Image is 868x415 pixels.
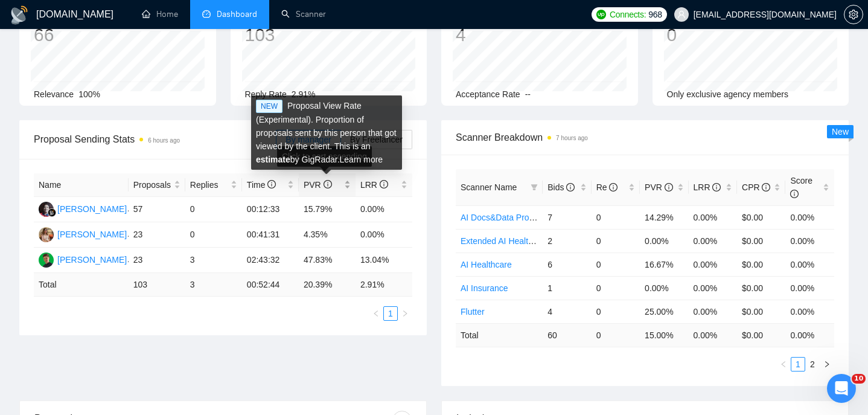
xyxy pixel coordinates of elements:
li: 2 [805,357,820,372]
td: 0.00% [356,222,412,248]
td: 0.00% [785,300,834,323]
td: 0 [592,276,640,300]
span: Re [596,182,618,192]
a: AI Docs&Data Processing [461,213,558,222]
button: right [398,306,412,321]
td: 47.83% [299,248,356,273]
a: searchScanner [281,9,326,19]
a: 1 [791,358,805,371]
td: 23 [129,222,185,248]
td: 0.00% [785,253,834,276]
a: homeHome [142,9,178,19]
span: dashboard [202,10,211,18]
span: Scanner Breakdown [456,130,834,145]
td: 0.00% [689,205,737,229]
td: 57 [129,197,185,222]
a: AV[PERSON_NAME] [39,229,127,239]
img: gigradar-bm.png [48,208,56,217]
td: $0.00 [737,253,785,276]
div: Proposal View Rate (Experimental). Proportion of proposals sent by this person that got viewed by... [251,95,402,170]
a: 2 [806,358,819,371]
button: left [776,357,791,372]
td: $0.00 [737,300,785,323]
td: 103 [129,273,185,297]
a: AI Insurance [461,283,508,293]
td: 0.00% [785,205,834,229]
td: $0.00 [737,276,785,300]
span: CPR [742,182,770,192]
td: $0.00 [737,229,785,253]
div: [PERSON_NAME] [57,228,127,241]
span: info-circle [790,190,799,198]
span: 10 [852,374,866,384]
span: setting [844,10,863,19]
td: 0 [592,253,640,276]
img: SS [39,202,54,217]
td: 23 [129,248,185,273]
span: user [677,10,686,19]
a: SS[PERSON_NAME] [39,204,127,213]
span: info-circle [665,183,673,191]
span: Scanner Name [461,182,517,192]
time: 7 hours ago [556,135,588,141]
button: left [369,306,383,321]
b: estimate [256,155,290,164]
span: left [372,310,380,317]
td: 20.39 % [299,273,356,297]
td: 2.91 % [356,273,412,297]
td: 02:43:32 [242,248,299,273]
td: $0.00 [737,205,785,229]
span: filter [531,184,538,191]
a: setting [844,10,863,19]
li: Previous Page [776,357,791,372]
td: 0.00% [356,197,412,222]
li: 1 [791,357,805,372]
span: info-circle [267,180,276,188]
span: info-circle [609,183,617,191]
td: Total [456,323,543,347]
span: info-circle [324,180,332,188]
td: 4 [543,300,591,323]
td: 0.00 % [785,323,834,347]
a: Learn more [340,155,383,164]
td: 0.00% [640,229,688,253]
td: 3 [185,273,242,297]
time: 6 hours ago [148,137,180,144]
img: AV [39,227,54,242]
td: 0.00% [689,229,737,253]
a: 1 [384,307,397,320]
span: Score [790,176,812,199]
td: 0.00% [689,253,737,276]
li: Next Page [398,306,412,321]
td: 00:12:33 [242,197,299,222]
td: 0.00% [785,276,834,300]
span: right [823,361,831,368]
td: 0 [185,222,242,248]
td: 15.79% [299,197,356,222]
td: 2 [543,229,591,253]
td: 0 [592,323,640,347]
span: LRR [360,180,388,190]
span: left [780,361,787,368]
td: 60 [543,323,591,347]
td: 0 [592,300,640,323]
span: PVR [304,180,332,190]
td: 1 [543,276,591,300]
button: setting [844,5,863,24]
span: Relevance [34,89,74,99]
span: Proposals [133,178,171,191]
span: Dashboard [217,9,257,19]
a: Extended AI Healthcare [461,236,549,246]
span: Proposal Sending Stats [34,132,276,147]
span: Acceptance Rate [456,89,520,99]
img: MB [39,253,54,268]
th: Replies [185,173,242,197]
td: 25.00% [640,300,688,323]
span: info-circle [380,180,388,188]
span: 100% [78,89,100,99]
td: 6 [543,253,591,276]
td: 16.67% [640,253,688,276]
span: LRR [694,182,721,192]
span: Reply Rate [245,89,287,99]
td: 0.00% [689,276,737,300]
